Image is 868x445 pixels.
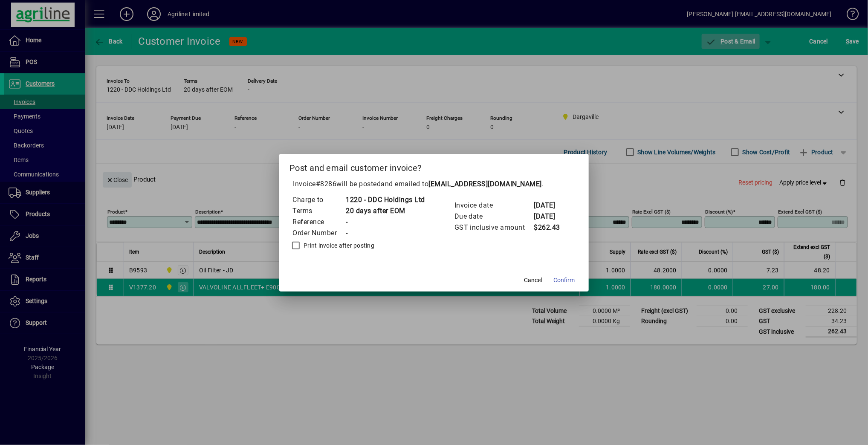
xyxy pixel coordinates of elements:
[292,228,345,239] td: Order Number
[345,217,425,228] td: -
[345,205,425,217] td: 20 days after EOM
[454,211,534,222] td: Due date
[454,200,534,211] td: Invoice date
[302,241,374,250] label: Print invoice after posting
[292,217,345,228] td: Reference
[292,205,345,217] td: Terms
[316,180,337,188] span: #8286
[520,273,547,288] button: Cancel
[279,154,589,179] h2: Post and email customer invoice?
[534,211,568,222] td: [DATE]
[534,200,568,211] td: [DATE]
[381,180,542,188] span: and emailed to
[454,222,534,233] td: GST inclusive amount
[554,276,575,285] span: Confirm
[289,179,579,189] p: Invoice will be posted .
[534,222,568,233] td: $262.43
[345,228,425,239] td: -
[550,273,579,288] button: Confirm
[345,194,425,205] td: 1220 - DDC Holdings Ltd
[524,276,542,285] span: Cancel
[292,194,345,205] td: Charge to
[428,180,542,188] b: [EMAIL_ADDRESS][DOMAIN_NAME]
